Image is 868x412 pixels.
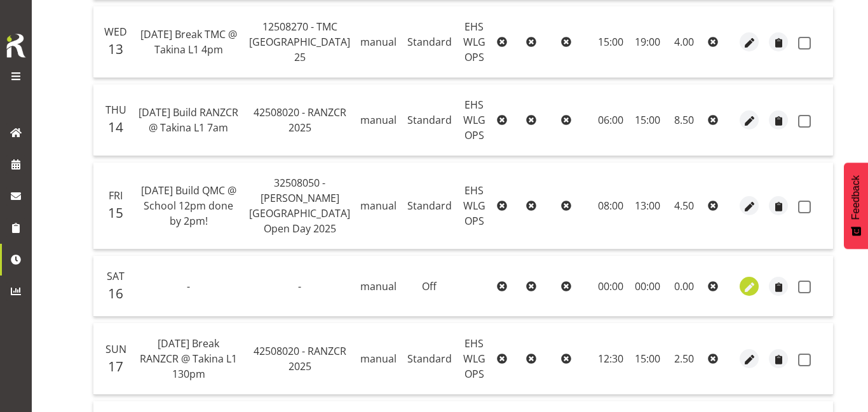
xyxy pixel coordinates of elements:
span: manual [360,35,397,49]
span: EHS WLG OPS [463,183,485,228]
span: EHS WLG OPS [463,20,485,64]
td: 0.00 [665,256,703,317]
td: Standard [402,84,457,156]
td: 06:00 [592,84,630,156]
td: Standard [402,6,457,78]
td: Standard [402,163,457,249]
span: [DATE] Build QMC @ School 12pm done by 2pm! [141,183,236,228]
span: 16 [108,284,123,302]
span: manual [360,113,397,127]
span: Sat [107,269,125,283]
td: 00:00 [630,256,665,317]
span: 13 [108,40,123,58]
span: EHS WLG OPS [463,336,485,381]
span: [DATE] Build RANZCR @ Takina L1 7am [139,105,238,135]
img: Rosterit icon logo [3,32,29,60]
span: manual [360,279,397,293]
span: Thu [105,103,126,117]
span: Wed [104,25,127,39]
span: 17 [108,357,123,375]
span: manual [360,352,397,366]
button: Feedback - Show survey [844,163,868,249]
td: 00:00 [592,256,630,317]
span: - [298,279,301,293]
span: 14 [108,118,123,136]
span: [DATE] Break RANZCR @ Takina L1 130pm [140,336,237,381]
td: 2.50 [665,323,703,395]
td: 08:00 [592,163,630,249]
td: 4.50 [665,163,703,249]
span: Sun [105,342,126,356]
span: 32508050 - [PERSON_NAME][GEOGRAPHIC_DATA] Open Day 2025 [249,176,350,236]
span: EHS WLG OPS [463,98,485,142]
td: 4.00 [665,6,703,78]
td: 12:30 [592,323,630,395]
td: 15:00 [592,6,630,78]
span: 12508270 - TMC [GEOGRAPHIC_DATA] 25 [249,20,350,64]
span: 42508020 - RANZCR 2025 [254,105,346,135]
span: - [187,279,190,293]
span: Fri [109,189,123,203]
td: 19:00 [630,6,665,78]
span: 42508020 - RANZCR 2025 [254,344,346,373]
td: Off [402,256,457,317]
span: 15 [108,204,123,222]
td: 13:00 [630,163,665,249]
td: 15:00 [630,323,665,395]
td: Standard [402,323,457,395]
span: Feedback [850,175,862,220]
td: 8.50 [665,84,703,156]
span: [DATE] Break TMC @ Takina L1 4pm [140,27,237,56]
span: manual [360,199,397,213]
td: 15:00 [630,84,665,156]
